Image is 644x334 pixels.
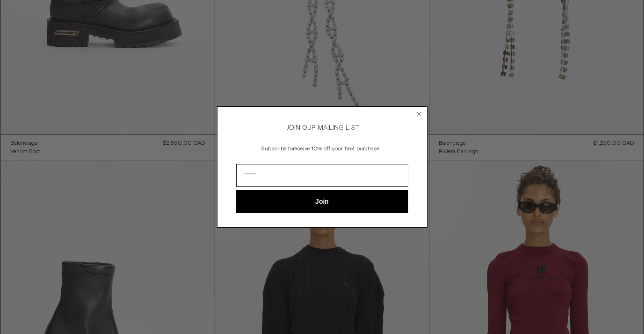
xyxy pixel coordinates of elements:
button: Join [236,190,408,213]
input: Email [236,164,408,187]
span: Subscribe to [261,145,293,153]
span: JOIN OUR MAILING LIST [285,124,359,132]
span: receive 10% off your first purchase [293,145,380,153]
button: Close dialog [414,110,424,119]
